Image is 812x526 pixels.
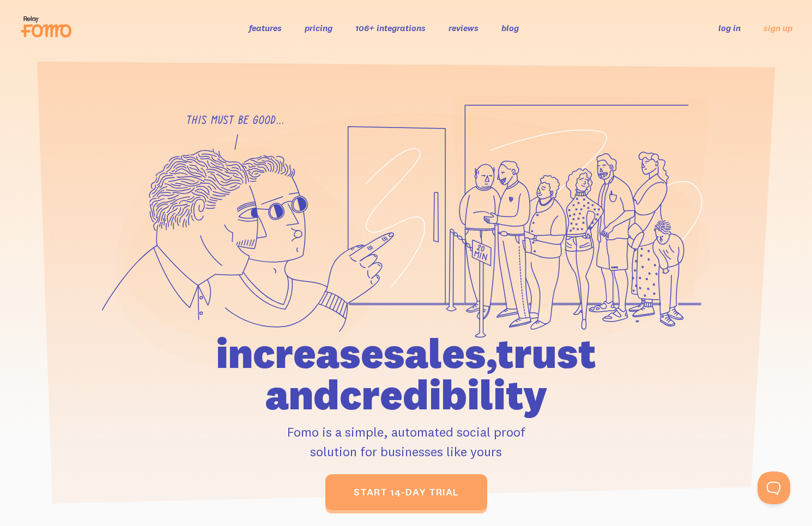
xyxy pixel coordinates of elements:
[249,22,282,33] a: features
[501,22,519,33] a: blog
[305,22,332,33] a: pricing
[718,22,741,33] a: log in
[355,22,426,33] a: 106+ integrations
[154,332,658,415] h1: increase sales, trust and credibility
[449,22,478,33] a: reviews
[763,22,792,34] a: sign up
[154,422,658,461] p: Fomo is a simple, automated social proof solution for businesses like yours
[325,474,487,510] a: start 14-day trial
[758,471,790,504] iframe: Help Scout Beacon - Open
